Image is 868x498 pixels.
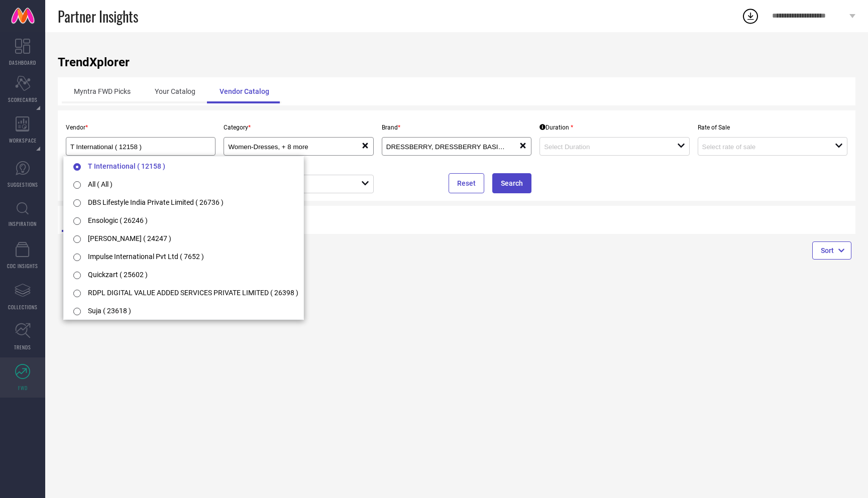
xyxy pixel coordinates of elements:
span: WORKSPACE [9,137,37,144]
span: SCORECARDS [8,96,38,103]
div: T International ( 12158 ) [70,142,211,151]
input: Select vendor [70,143,197,151]
div: Vendor Catalog [207,79,281,103]
li: Quickzart ( 25602 ) [64,265,303,283]
input: Select brands [386,143,506,151]
li: All ( All ) [64,175,303,193]
h1: TrendXplorer [58,55,855,69]
div: Myntra FWD Picks [62,79,143,103]
span: Partner Insights [58,6,138,27]
div: Trending [62,208,127,232]
span: SUGGESTIONS [8,181,38,188]
button: Sort [812,241,851,260]
button: Reset [449,173,484,193]
li: Impulse International Pvt Ltd ( 7652 ) [64,247,303,265]
p: Rate of Sale [698,124,847,131]
div: Open download list [741,7,759,25]
span: INSPIRATION [9,220,37,227]
span: FWD [18,384,28,392]
p: Category [224,124,373,131]
li: DBS Lifestyle India Private Limited ( 26736 ) [64,193,303,211]
div: Duration [539,124,573,131]
li: [PERSON_NAME] ( 24247 ) [64,229,303,247]
span: CDC INSIGHTS [7,262,38,270]
input: Select rate of sale [702,143,822,151]
span: DASHBOARD [9,59,36,66]
span: COLLECTIONS [8,303,38,311]
input: Select upto 10 categories [228,143,348,151]
p: Vendor [66,124,215,131]
span: TRENDS [14,343,31,351]
p: Brand [382,124,531,131]
input: Select Duration [544,143,664,151]
div: Women-Dresses, Men-Jackets, Women-Skirts, Men-Sweatshirts, Women-Sweatshirts, Women-Tops, Women-T... [228,142,361,151]
li: Suja ( 23618 ) [64,301,303,319]
li: Ensologic ( 26246 ) [64,211,303,229]
li: T International ( 12158 ) [64,157,303,175]
div: DRESSBERRY, DRESSBERRY BASICS [386,142,519,151]
li: RDPL DIGITAL VALUE ADDED SERVICES PRIVATE LIMITED ( 26398 ) [64,283,303,301]
div: Your Catalog [143,79,207,103]
button: Search [492,173,531,193]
